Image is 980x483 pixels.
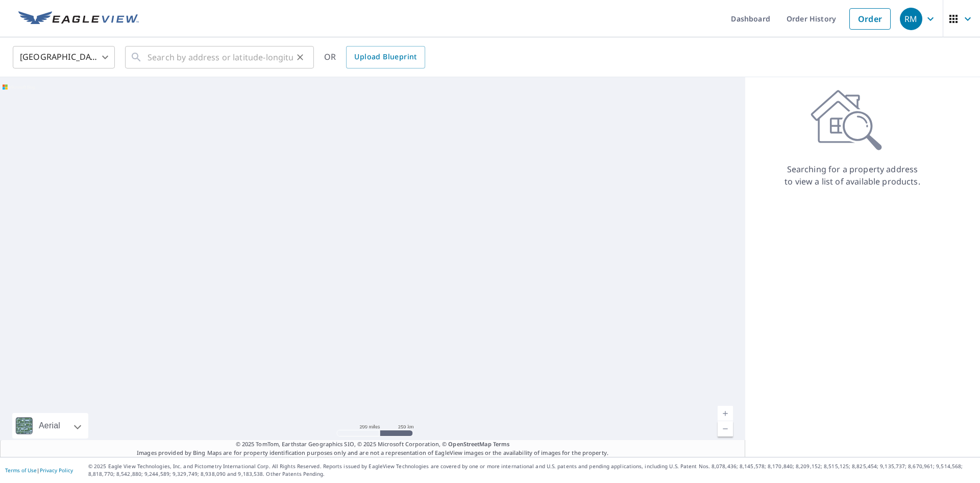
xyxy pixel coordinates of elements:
div: OR [324,46,425,68]
a: OpenStreetMap [448,440,491,448]
p: Searching for a property address to view a list of available products. [784,163,921,188]
a: Current Level 5, Zoom Out [718,421,733,436]
div: Aerial [12,413,88,439]
a: Current Level 5, Zoom In [718,406,733,421]
a: Terms of Use [5,467,37,474]
button: Clear [293,50,307,64]
a: Terms [493,440,510,448]
span: © 2025 TomTom, Earthstar Geographics SIO, © 2025 Microsoft Corporation, © [236,440,510,449]
a: Privacy Policy [40,467,73,474]
span: Upload Blueprint [354,51,416,63]
div: RM [900,8,922,30]
div: [GEOGRAPHIC_DATA] [13,43,115,72]
p: © 2025 Eagle View Technologies, Inc. and Pictometry International Corp. All Rights Reserved. Repo... [88,463,975,478]
a: Order [849,8,891,30]
img: EV Logo [18,11,139,27]
p: | [5,467,73,473]
a: Upload Blueprint [346,46,425,68]
input: Search by address or latitude-longitude [148,43,293,72]
div: Aerial [36,413,63,439]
